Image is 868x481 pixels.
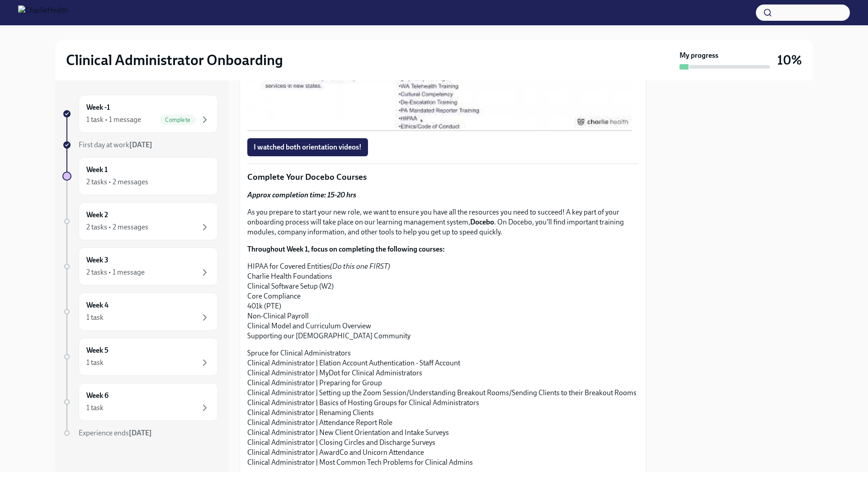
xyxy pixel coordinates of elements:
div: 1 task [86,313,104,322]
div: 1 task [86,403,104,413]
p: HIPAA for Covered Entities Charlie Health Foundations Clinical Software Setup (W2) Core Complianc... [247,262,639,341]
button: I watched both orientation videos! [247,138,368,156]
em: (Do this one FIRST) [330,262,390,271]
a: Week 61 task [62,383,218,421]
div: 1 task [86,358,104,368]
h6: Week 4 [86,300,108,310]
h6: Week 6 [86,391,108,401]
h2: Clinical Administrator Onboarding [66,51,283,69]
p: Spruce for Clinical Administrators Clinical Administrator | Elation Account Authentication - Staf... [247,348,639,467]
strong: [DATE] [129,429,152,437]
span: First day at work [79,140,152,149]
a: Week 32 tasks • 1 message [62,248,218,285]
a: Week -11 task • 1 messageComplete [62,95,218,133]
a: Week 12 tasks • 2 messages [62,157,218,195]
img: CharlieHealth [18,5,68,20]
a: First day at work[DATE] [62,140,218,150]
strong: Approx completion time: 15-20 hrs [247,191,356,199]
a: Week 22 tasks • 2 messages [62,202,218,240]
div: 1 task • 1 message [86,115,141,125]
strong: My progress [679,51,718,61]
h6: Week 3 [86,255,108,265]
h6: Week 1 [86,165,108,175]
div: 2 tasks • 2 messages [86,222,148,232]
h6: Week 5 [86,346,108,355]
span: I watched both orientation videos! [254,143,362,152]
h3: 10% [777,52,802,68]
div: 2 tasks • 1 message [86,267,145,277]
span: Experience ends [79,429,152,437]
div: 2 tasks • 2 messages [86,177,148,187]
strong: Docebo [470,218,494,226]
h6: Week 2 [86,210,108,220]
span: Complete [160,117,196,123]
p: Complete Your Docebo Courses [247,171,639,183]
strong: [DATE] [129,140,152,149]
strong: Throughout Week 1, focus on completing the following courses: [247,245,445,253]
a: Week 41 task [62,293,218,331]
h6: Week -1 [86,103,110,112]
p: As you prepare to start your new role, we want to ensure you have all the resources you need to s... [247,207,639,237]
a: Week 51 task [62,338,218,376]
